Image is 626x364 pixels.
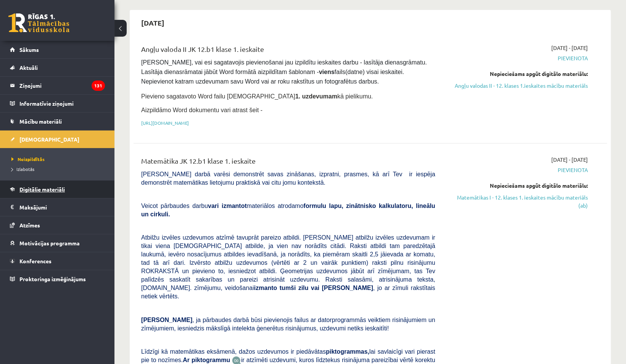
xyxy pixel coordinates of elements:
[10,59,105,76] a: Aktuāli
[10,234,105,252] a: Motivācijas programma
[447,70,588,78] div: Nepieciešams apgūt digitālo materiālu:
[10,95,105,112] a: Informatīvie ziņojumi
[10,180,105,198] a: Digitālie materiāli
[141,107,262,113] span: Aizpildāmo Word dokumentu vari atrast šeit -
[141,59,428,85] span: [PERSON_NAME], vai esi sagatavojis pievienošanai jau izpildītu ieskaites darbu - lasītāja dienasg...
[208,203,247,209] b: vari izmantot
[295,93,337,100] strong: 1. uzdevumam
[10,198,105,216] a: Maksājumi
[141,317,192,323] span: [PERSON_NAME]
[141,93,373,100] span: Pievieno sagatavoto Word failu [DEMOGRAPHIC_DATA] kā pielikumu.
[319,69,335,75] strong: viens
[141,317,435,332] span: , ja pārbaudes darbā būsi pievienojis failus ar datorprogrammās veiktiem risinājumiem un zīmējumi...
[19,46,39,53] span: Sākums
[19,64,38,71] span: Aktuāli
[19,198,105,216] legend: Maksājumi
[183,357,230,363] b: Ar piktogrammu
[19,222,40,229] span: Atzīmes
[551,156,588,164] span: [DATE] - [DATE]
[141,120,189,126] a: [URL][DOMAIN_NAME]
[10,130,105,148] a: [DEMOGRAPHIC_DATA]
[447,82,588,90] a: Angļu valodas II - 12. klases 1.ieskaites mācību materiāls
[254,285,277,291] b: izmanto
[11,156,107,163] a: Neizpildītās
[11,166,107,172] a: Izlabotās
[447,166,588,174] span: Pievienota
[141,171,435,186] span: [PERSON_NAME] darbā varēsi demonstrēt savas zināšanas, izpratni, prasmes, kā arī Tev ir iespēja d...
[92,81,105,91] i: 131
[447,54,588,62] span: Pievienota
[19,275,86,282] span: Proktoringa izmēģinājums
[141,156,435,170] div: Matemātika JK 12.b1 klase 1. ieskaite
[19,136,79,143] span: [DEMOGRAPHIC_DATA]
[280,285,373,291] b: tumši zilu vai [PERSON_NAME]
[11,156,45,162] span: Neizpildītās
[19,77,105,94] legend: Ziņojumi
[134,14,172,32] h2: [DATE]
[141,234,435,300] span: Atbilžu izvēles uzdevumos atzīmē tavuprāt pareizo atbildi. [PERSON_NAME] atbilžu izvēles uzdevuma...
[10,270,105,288] a: Proktoringa izmēģinājums
[8,13,69,32] a: Rīgas 1. Tālmācības vidusskola
[141,203,435,217] b: formulu lapu, zinātnisko kalkulatoru, lineālu un cirkuli.
[141,348,435,363] span: Līdzīgi kā matemātikas eksāmenā, dažos uzdevumos ir piedāvātas lai savlaicīgi vari pierast pie to...
[141,203,435,217] span: Veicot pārbaudes darbu materiālos atrodamo
[10,252,105,270] a: Konferences
[19,240,80,246] span: Motivācijas programma
[447,182,588,190] div: Nepieciešams apgūt digitālo materiālu:
[551,44,588,52] span: [DATE] - [DATE]
[10,41,105,58] a: Sākums
[326,348,369,355] b: piktogrammas,
[19,95,105,112] legend: Informatīvie ziņojumi
[19,186,65,193] span: Digitālie materiāli
[10,77,105,94] a: Ziņojumi131
[447,193,588,209] a: Matemātikas I - 12. klases 1. ieskaites mācību materiāls (ab)
[10,216,105,234] a: Atzīmes
[11,166,34,172] span: Izlabotās
[10,113,105,130] a: Mācību materiāli
[19,118,62,125] span: Mācību materiāli
[19,258,51,264] span: Konferences
[141,44,435,58] div: Angļu valoda II JK 12.b1 klase 1. ieskaite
